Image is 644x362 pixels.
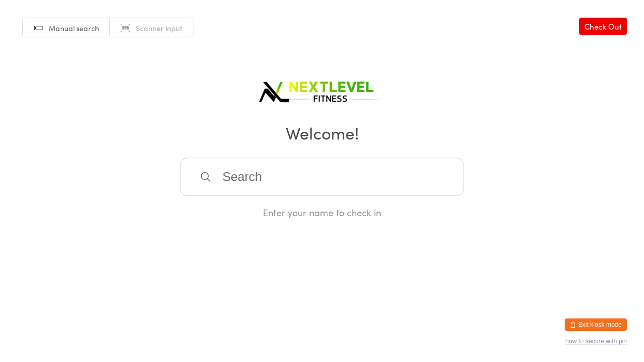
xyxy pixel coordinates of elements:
[180,206,464,219] div: Enter your name to check in
[10,121,634,144] h2: Welcome!
[180,158,464,196] input: Search
[257,73,387,106] img: Next Level Fitness
[136,23,183,33] span: Scanner input
[565,318,627,331] button: Exit kiosk mode
[565,338,627,345] button: how to secure with pin
[49,23,99,33] span: Manual search
[579,18,627,35] a: Check Out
